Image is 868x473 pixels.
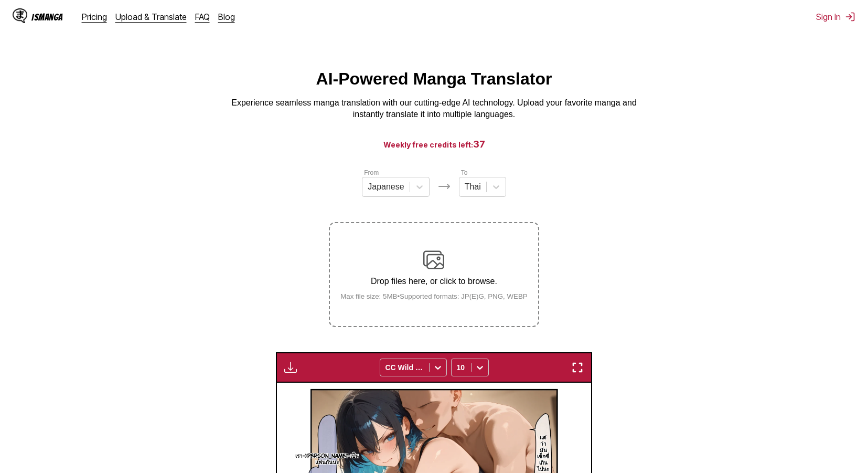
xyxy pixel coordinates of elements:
[332,292,536,300] small: Max file size: 5MB • Supported formats: JP(E)G, PNG, WEBP
[316,69,552,89] h1: AI-Powered Manga Translator
[224,97,644,121] p: Experience seamless manga translation with our cutting-edge AI technology. Upload your favorite m...
[816,12,855,22] button: Sign In
[13,8,82,25] a: IsManga LogoIsManga
[438,180,451,193] img: Languages icon
[115,12,187,22] a: Upload & Translate
[284,361,297,374] img: Download translated images
[571,361,584,374] img: Enter fullscreen
[461,169,468,176] label: To
[364,169,379,176] label: From
[332,277,536,286] p: Drop files here, or click to browse.
[31,12,63,22] div: IsManga
[293,451,361,468] p: เรา[PERSON_NAME]เป็นแฟนกันนะ
[13,8,27,23] img: IsManga Logo
[25,138,843,151] h3: Weekly free credits left:
[218,12,235,22] a: Blog
[845,12,855,22] img: Sign out
[82,12,107,22] a: Pricing
[195,12,210,22] a: FAQ
[473,139,485,150] span: 37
